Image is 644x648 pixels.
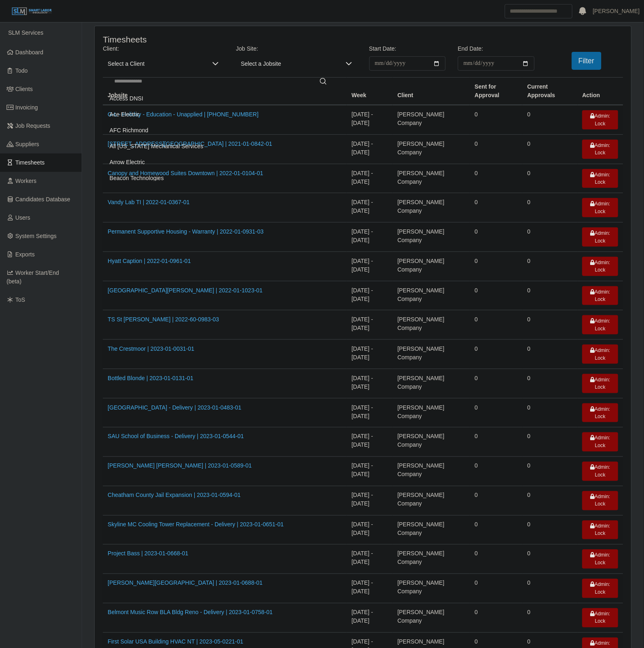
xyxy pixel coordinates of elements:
span: Admin: Lock [591,113,611,126]
a: [GEOGRAPHIC_DATA][PERSON_NAME] | 2022-01-1023-01 [108,287,263,294]
button: Admin: Lock [582,432,618,452]
td: [DATE] - [DATE] [347,545,393,574]
button: Admin: Lock [582,462,618,481]
span: Invoicing [16,104,38,111]
td: 0 [522,398,577,428]
td: 0 [470,369,522,398]
td: [DATE] - [DATE] [347,428,393,457]
span: Admin: Lock [591,289,611,302]
td: [PERSON_NAME] Company [393,281,470,310]
span: Admin: Lock [591,582,611,595]
td: 0 [470,134,522,164]
td: [PERSON_NAME] Company [393,223,470,252]
button: Admin: Lock [582,286,618,305]
td: [PERSON_NAME] Company [393,398,470,428]
td: 0 [470,603,522,632]
a: Permanent Supportive Housing - Warranty | 2022-01-0931-03 [108,228,264,235]
td: [DATE] - [DATE] [347,369,393,398]
span: Dashboard [16,49,44,56]
a: Belmont Music Row BLA Bldg Reno - Delivery | 2023-01-0758-01 [108,609,273,616]
td: 0 [522,134,577,164]
label: End Date: [458,45,483,53]
a: Project Bass | 2023-01-0668-01 [108,550,188,557]
td: [DATE] - [DATE] [347,134,393,164]
button: Admin: Lock [582,198,618,217]
a: Bottled Blonde | 2023-01-0131-01 [108,375,193,381]
span: Exports [16,251,35,258]
td: [PERSON_NAME] Company [393,603,470,632]
td: [DATE] - [DATE] [347,310,393,340]
td: 0 [522,310,577,340]
span: Admin: Lock [591,318,611,331]
a: [PERSON_NAME] [593,7,640,16]
a: Vandy Lab TI | 2022-01-0367-01 [108,199,190,205]
li: AFC Richmond [105,123,337,138]
td: [PERSON_NAME] Company [393,369,470,398]
td: [DATE] - [DATE] [347,457,393,486]
td: 0 [470,310,522,340]
th: Action [577,78,623,105]
td: [PERSON_NAME] Company [393,515,470,545]
label: Client: [103,45,119,53]
td: 0 [522,340,577,369]
span: Ace Electric [110,110,140,119]
label: Job Site: [236,45,258,53]
td: [DATE] - [DATE] [347,398,393,428]
li: Beacon Technologies [105,171,337,186]
button: Admin: Lock [582,403,618,423]
span: AFC Richmond [110,126,149,135]
span: Select a Jobsite [236,56,340,71]
td: [DATE] - [DATE] [347,252,393,281]
th: Week [347,78,393,105]
td: [DATE] - [DATE] [347,603,393,632]
span: Admin: Lock [591,260,611,273]
span: Admin: Lock [591,552,611,566]
span: Admin: Lock [591,201,611,214]
span: Admin: Lock [591,406,611,419]
span: Admin: Lock [591,435,611,448]
td: [PERSON_NAME] Company [393,105,470,134]
td: 0 [470,545,522,574]
a: TS St [PERSON_NAME] | 2022-60-0983-03 [108,316,219,323]
a: The Crestmoor | 2023-01-0031-01 [108,345,194,352]
td: 0 [470,515,522,545]
a: Skyline MC Cooling Tower Replacement - Delivery | 2023-01-0651-01 [108,521,284,528]
button: Admin: Lock [582,140,618,159]
span: Worker Start/End (beta) [7,269,59,285]
li: Ace Electric [105,107,337,122]
td: [PERSON_NAME] Company [393,574,470,603]
span: Timesheets [16,159,45,166]
span: All [US_STATE] Mechanical Services [110,142,204,151]
a: [PERSON_NAME] [PERSON_NAME] | 2023-01-0589-01 [108,463,252,469]
span: Admin: Lock [591,494,611,507]
a: Cheatham County Jail Expansion | 2023-01-0594-01 [108,492,241,499]
button: Admin: Lock [582,374,618,393]
td: 0 [470,340,522,369]
span: Admin: Lock [591,230,611,243]
a: [PERSON_NAME][GEOGRAPHIC_DATA] | 2023-01-0688-01 [108,580,263,586]
td: 0 [470,105,522,134]
span: Admin: Lock [591,377,611,390]
span: Select a Client [103,56,207,71]
label: Start Date: [369,45,397,53]
td: [PERSON_NAME] Company [393,164,470,193]
li: All Florida Mechanical Services [105,139,337,154]
span: Admin: Lock [591,347,611,361]
td: 0 [522,281,577,310]
button: Admin: Lock [582,550,618,569]
td: 0 [470,486,522,515]
a: SAU School of Business - Delivery | 2023-01-0544-01 [108,433,244,440]
td: [PERSON_NAME] Company [393,457,470,486]
td: 0 [522,223,577,252]
span: Access DNSI [110,94,143,103]
td: [PERSON_NAME] Company [393,545,470,574]
td: [DATE] - [DATE] [347,223,393,252]
li: Arrow Electric [105,155,337,170]
a: Hyatt Caption | 2022-01-0961-01 [108,258,191,264]
td: 0 [522,574,577,603]
span: Users [16,214,31,221]
li: Access DNSI [105,91,337,106]
h4: Timesheets [103,34,313,45]
td: [DATE] - [DATE] [347,486,393,515]
td: [DATE] - [DATE] [347,105,393,134]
